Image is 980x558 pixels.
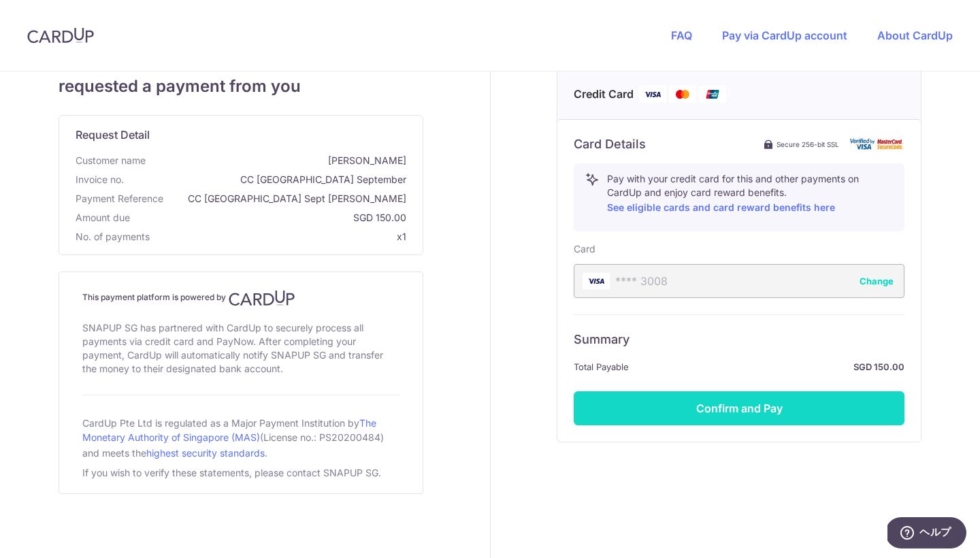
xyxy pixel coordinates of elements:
[574,86,634,103] span: Credit Card
[777,139,839,150] span: Secure 256-bit SSL
[135,211,406,225] span: SGD 150.00
[76,211,130,225] span: Amount due
[76,154,146,167] span: Customer name
[574,359,629,375] span: Total Payable
[574,136,646,152] h6: Card Details
[860,274,894,288] button: Change
[82,463,384,482] div: If you wish to verify these statements, please contact SNAPUP SG.
[146,447,265,459] a: highest security standards
[76,128,150,142] span: translation missing: en.request_detail
[82,318,399,378] div: SNAPUP SG has partnered with CardUp to securely process all payments via credit card and PayNow. ...
[229,290,295,306] img: CardUp
[607,172,893,216] p: Pay with your credit card for this and other payments on CardUp and enjoy card reward benefits.
[169,192,406,206] span: CC [GEOGRAPHIC_DATA] Sept [PERSON_NAME]
[574,331,904,348] h6: Summary
[607,201,835,213] a: See eligible cards and card reward benefits here
[574,242,595,256] label: Card
[722,29,847,42] a: Pay via CardUp account
[887,517,966,551] iframe: ウィジェットを開いて詳しい情報を確認できます
[397,231,406,242] span: x1
[574,391,904,425] button: Confirm and Pay
[877,29,953,42] a: About CardUp
[129,173,406,186] span: CC [GEOGRAPHIC_DATA] September
[27,27,94,44] img: CardUp
[76,230,150,244] span: No. of payments
[699,86,726,103] img: Union Pay
[669,86,696,103] img: Mastercard
[59,74,423,99] span: requested a payment from you
[151,154,406,167] span: [PERSON_NAME]
[671,29,692,42] a: FAQ
[76,193,163,204] span: translation missing: en.payment_reference
[850,138,904,150] img: card secure
[76,173,124,186] span: Invoice no.
[82,290,399,306] h4: This payment platform is powered by
[639,86,666,103] img: Visa
[634,359,904,375] strong: SGD 150.00
[82,412,399,463] div: CardUp Pte Ltd is regulated as a Major Payment Institution by (License no.: PS20200484) and meets...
